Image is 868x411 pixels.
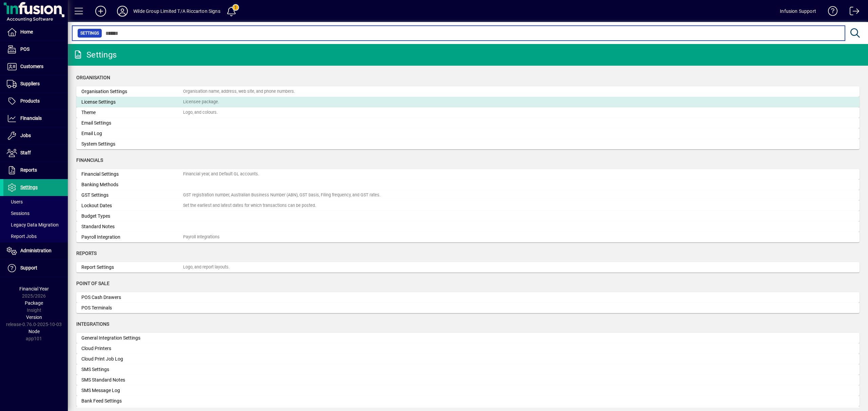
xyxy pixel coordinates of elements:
[20,248,52,253] span: Administration
[76,211,860,221] a: Budget Types
[76,396,860,406] a: Bank Feed Settings
[7,222,59,228] span: Legacy Data Migration
[183,202,316,209] div: Set the earliest and latest dates for which transactions can be posted.
[73,49,117,60] div: Settings
[183,234,220,240] div: Payroll Integrations
[81,366,183,373] div: SMS Settings
[3,231,68,242] a: Report Jobs
[20,150,31,155] span: Staff
[81,355,183,363] div: Cloud Print Job Log
[3,196,68,208] a: Users
[81,234,183,241] div: Payroll Integration
[183,109,218,116] div: Logo, and colours.
[81,345,183,352] div: Cloud Printers
[76,354,860,364] a: Cloud Print Job Log
[3,208,68,219] a: Sessions
[7,211,29,216] span: Sessions
[76,139,860,149] a: System Settings
[76,385,860,396] a: SMS Message Log
[76,221,860,232] a: Standard Notes
[81,304,183,311] div: POS Terminals
[76,200,860,211] a: Lockout DatesSet the earliest and latest dates for which transactions can be posted.
[81,192,183,199] div: GST Settings
[3,93,68,110] a: Products
[3,145,68,161] a: Staff
[19,286,49,291] span: Financial Year
[3,242,68,259] a: Administration
[3,219,68,231] a: Legacy Data Migration
[3,24,68,41] a: Home
[76,364,860,375] a: SMS Settings
[183,192,380,198] div: GST registration number, Australian Business Number (ABN), GST basis, Filing frequency, and GST r...
[20,185,38,190] span: Settings
[76,179,860,190] a: Banking Methods
[3,41,68,58] a: POS
[76,281,110,286] span: Point of Sale
[112,5,133,17] button: Profile
[20,265,37,271] span: Support
[81,294,183,301] div: POS Cash Drawers
[76,343,860,354] a: Cloud Printers
[76,333,860,343] a: General Integration Settings
[81,334,183,342] div: General Integration Settings
[81,109,183,116] div: Theme
[76,107,860,118] a: ThemeLogo, and colours.
[845,1,860,23] a: Logout
[183,99,219,105] div: Licensee package.
[3,110,68,127] a: Financials
[76,169,860,179] a: Financial SettingsFinancial year, and Default GL accounts.
[81,130,183,137] div: Email Log
[81,99,183,106] div: License Settings
[81,120,183,127] div: Email Settings
[3,75,68,92] a: Suppliers
[3,260,68,277] a: Support
[3,162,68,179] a: Reports
[28,329,40,334] span: Node
[80,30,99,37] span: Settings
[20,46,29,52] span: POS
[20,81,40,86] span: Suppliers
[133,6,220,17] div: Wilde Group Limited T/A Riccarton Signs
[780,6,816,17] div: Infusion Support
[7,234,37,239] span: Report Jobs
[183,88,295,95] div: Organisation name, address, web site, and phone numbers.
[76,128,860,139] a: Email Log
[76,292,860,303] a: POS Cash Drawers
[76,232,860,242] a: Payroll IntegrationPayroll Integrations
[76,251,97,256] span: Reports
[81,223,183,230] div: Standard Notes
[823,1,838,23] a: Knowledge Base
[3,58,68,75] a: Customers
[7,199,23,204] span: Users
[76,75,110,80] span: Organisation
[81,88,183,95] div: Organisation Settings
[20,115,42,121] span: Financials
[76,321,109,327] span: Integrations
[81,181,183,188] div: Banking Methods
[76,303,860,313] a: POS Terminals
[81,171,183,178] div: Financial Settings
[76,375,860,385] a: SMS Standard Notes
[20,64,43,69] span: Customers
[25,300,43,306] span: Package
[20,133,31,138] span: Jobs
[20,167,37,173] span: Reports
[76,262,860,273] a: Report SettingsLogo, and report layouts.
[183,264,230,271] div: Logo, and report layouts.
[81,202,183,209] div: Lockout Dates
[81,376,183,384] div: SMS Standard Notes
[81,397,183,405] div: Bank Feed Settings
[81,140,183,148] div: System Settings
[81,387,183,394] div: SMS Message Log
[76,86,860,97] a: Organisation SettingsOrganisation name, address, web site, and phone numbers.
[20,29,33,35] span: Home
[76,97,860,107] a: License SettingsLicensee package.
[76,190,860,200] a: GST SettingsGST registration number, Australian Business Number (ABN), GST basis, Filing frequenc...
[81,264,183,271] div: Report Settings
[76,118,860,128] a: Email Settings
[20,98,40,104] span: Products
[81,213,183,220] div: Budget Types
[3,127,68,144] a: Jobs
[90,5,112,17] button: Add
[76,157,103,163] span: Financials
